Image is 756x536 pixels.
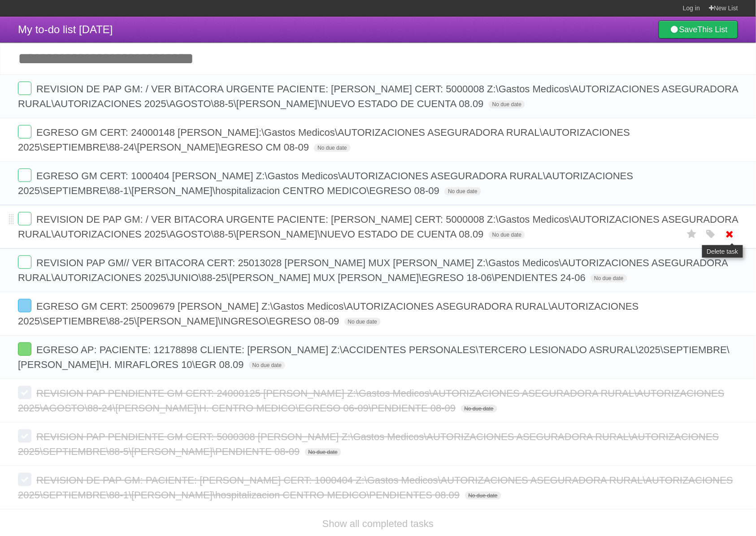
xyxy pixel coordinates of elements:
[305,448,341,456] span: No due date
[659,21,738,39] a: SaveThis List
[18,429,31,443] label: Done
[18,255,31,269] label: Done
[249,361,285,369] span: No due date
[314,144,350,152] span: No due date
[18,214,738,240] span: REVISION DE PAP GM: / VER BITACORA URGENTE PACIENTE: [PERSON_NAME] CERT: 5000008 Z:\Gastos Medico...
[18,82,31,95] label: Done
[591,274,627,282] span: No due date
[489,231,525,239] span: No due date
[18,301,639,327] span: EGRESO GM CERT: 25009679 [PERSON_NAME] Z:\Gastos Medicos\AUTORIZACIONES ASEGURADORA RURAL\AUTORIZ...
[18,257,728,283] span: REVISION PAP GM// VER BITACORA CERT: 25013028 [PERSON_NAME] MUX [PERSON_NAME] Z:\Gastos Medicos\A...
[18,342,31,356] label: Done
[18,431,719,457] span: REVISION PAP PENDIENTE GM CERT: 5000308 [PERSON_NAME] Z:\Gastos Medicos\AUTORIZACIONES ASEGURADOR...
[18,127,630,153] span: EGRESO GM CERT: 24000148 [PERSON_NAME]:\Gastos Medicos\AUTORIZACIONES ASEGURADORA RURAL\AUTORIZAC...
[489,100,525,108] span: No due date
[18,125,31,138] label: Done
[18,169,31,182] label: Done
[18,473,31,486] label: Done
[18,23,113,35] span: My to-do list [DATE]
[18,83,738,109] span: REVISION DE PAP GM: / VER BITACORA URGENTE PACIENTE: [PERSON_NAME] CERT: 5000008 Z:\Gastos Medico...
[18,475,733,501] span: REVISION DE PAP GM: PACIENTE: [PERSON_NAME] CERT: 1000404 Z:\Gastos Medicos\AUTORIZACIONES ASEGUR...
[461,405,497,413] span: No due date
[322,518,434,529] a: Show all completed tasks
[344,318,381,326] span: No due date
[18,212,31,225] label: Done
[444,187,481,195] span: No due date
[18,170,633,196] span: EGRESO GM CERT: 1000404 [PERSON_NAME] Z:\Gastos Medicos\AUTORIZACIONES ASEGURADORA RURAL\AUTORIZA...
[18,388,725,414] span: REVISION PAP PENDIENTE GM CERT: 24000125 [PERSON_NAME] Z:\Gastos Medicos\AUTORIZACIONES ASEGURADO...
[683,227,700,242] label: Star task
[465,492,501,500] span: No due date
[18,344,730,370] span: EGRESO AP: PACIENTE: 12178898 CLIENTE: [PERSON_NAME] Z:\ACCIDENTES PERSONALES\TERCERO LESIONADO A...
[698,25,728,34] b: This List
[18,386,31,399] label: Done
[18,299,31,312] label: Done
